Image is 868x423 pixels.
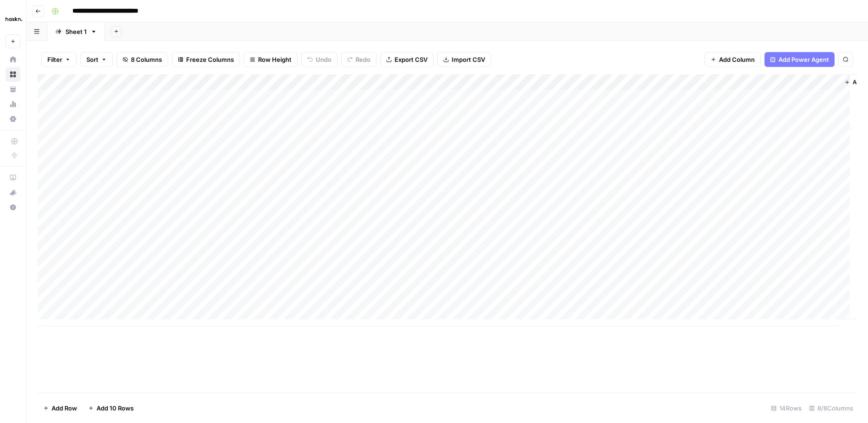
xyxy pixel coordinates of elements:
span: Freeze Columns [186,55,234,64]
button: Workspace: Haskn [6,7,20,31]
button: Export CSV [380,52,434,67]
a: Settings [6,112,20,126]
button: Freeze Columns [172,52,240,67]
button: Import CSV [437,52,491,67]
button: 8 Columns [117,52,168,67]
span: Redo [356,55,370,64]
a: Your Data [6,82,20,97]
div: 8/8 Columns [805,401,857,416]
button: Add Row [38,401,83,416]
div: 14 Rows [767,401,805,416]
a: AirOps Academy [6,170,20,185]
a: Browse [6,67,20,82]
span: 8 Columns [131,55,162,64]
button: What's new? [6,185,20,200]
button: Add 10 Rows [83,401,139,416]
span: Filter [47,55,62,64]
span: Undo [316,55,331,64]
div: Sheet 1 [65,27,87,36]
span: Row Height [258,55,291,64]
span: Add Row [52,403,77,413]
a: Usage [6,97,20,112]
button: Add Power Agent [764,52,835,67]
button: Help + Support [6,200,20,215]
span: Add Column [719,55,755,64]
a: Home [6,52,20,67]
span: Import CSV [452,55,485,64]
button: Undo [301,52,337,67]
span: Sort [86,55,98,64]
span: Add 10 Rows [97,403,134,413]
button: Redo [341,52,376,67]
button: Add Column [705,52,761,67]
span: Add Power Agent [778,55,829,64]
span: Export CSV [395,55,428,64]
button: Row Height [244,52,298,67]
img: Haskn Logo [6,11,22,27]
a: Sheet 1 [47,22,105,41]
div: What's new? [6,185,20,199]
button: Filter [41,52,77,67]
button: Sort [80,52,113,67]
